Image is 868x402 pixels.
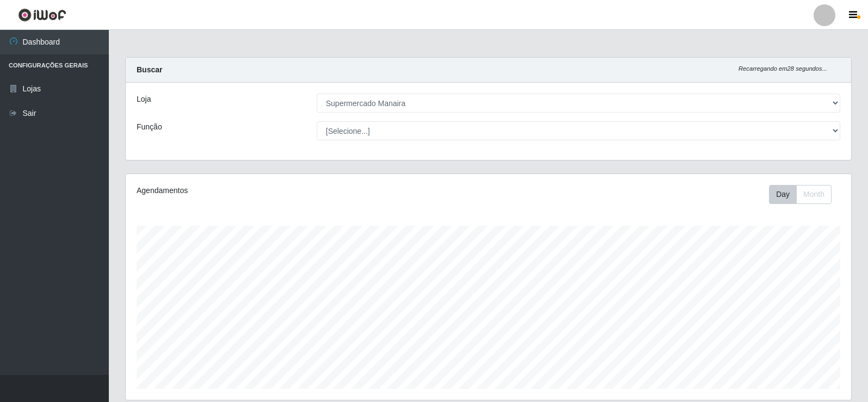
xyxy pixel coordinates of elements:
[137,121,162,133] label: Função
[137,65,162,74] strong: Buscar
[769,185,797,204] button: Day
[18,8,66,22] img: CoreUI Logo
[796,185,832,204] button: Month
[769,185,832,204] div: First group
[137,94,151,105] label: Loja
[738,65,827,72] i: Recarregando em 28 segundos...
[137,185,420,196] div: Agendamentos
[769,185,840,204] div: Toolbar with button groups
